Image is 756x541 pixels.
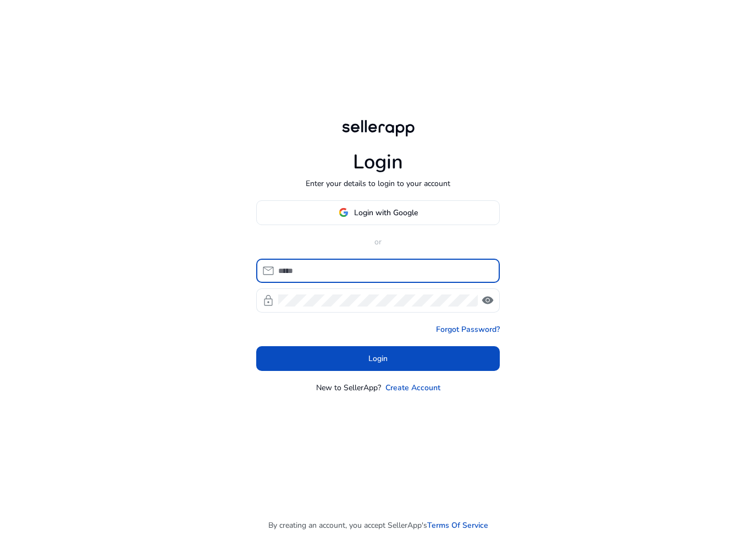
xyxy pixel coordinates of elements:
h1: Login [353,150,403,174]
p: or [256,236,500,248]
p: Enter your details to login to your account [306,178,450,189]
span: Login with Google [354,207,418,218]
img: google-logo.svg [339,207,349,217]
a: Create Account [385,382,440,394]
span: Login [368,353,388,364]
a: Forgot Password? [436,324,500,335]
span: visibility [481,294,494,307]
span: mail [262,264,275,277]
a: Terms Of Service [427,520,488,531]
button: Login with Google [256,200,500,225]
button: Login [256,346,500,371]
span: lock [262,294,275,307]
p: New to SellerApp? [316,382,381,394]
